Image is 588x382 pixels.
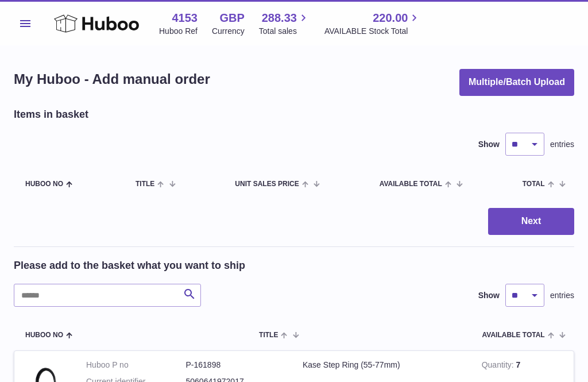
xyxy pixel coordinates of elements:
[172,10,198,26] strong: 4153
[235,180,299,188] span: Unit Sales Price
[86,360,186,371] dt: Huboo P no
[373,10,408,26] span: 220.00
[14,70,210,88] h1: My Huboo - Add manual order
[380,180,442,188] span: AVAILABLE Total
[459,69,574,96] button: Multiple/Batch Upload
[259,26,310,37] span: Total sales
[159,26,198,37] div: Huboo Ref
[259,10,310,37] a: 288.33 Total sales
[25,180,63,188] span: Huboo no
[14,258,245,272] h2: Please add to the basket what you want to ship
[259,331,278,339] span: Title
[523,180,545,188] span: Total
[550,139,574,150] span: entries
[478,290,500,301] label: Show
[478,139,500,150] label: Show
[550,290,574,301] span: entries
[488,208,574,235] button: Next
[186,360,286,371] dd: P-161898
[25,331,63,339] span: Huboo no
[324,10,421,37] a: 220.00 AVAILABLE Stock Total
[324,26,421,37] span: AVAILABLE Stock Total
[482,331,545,339] span: AVAILABLE Total
[482,360,516,372] strong: Quantity
[212,26,245,37] div: Currency
[14,107,88,121] h2: Items in basket
[262,10,297,26] span: 288.33
[136,180,154,188] span: Title
[219,10,244,26] strong: GBP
